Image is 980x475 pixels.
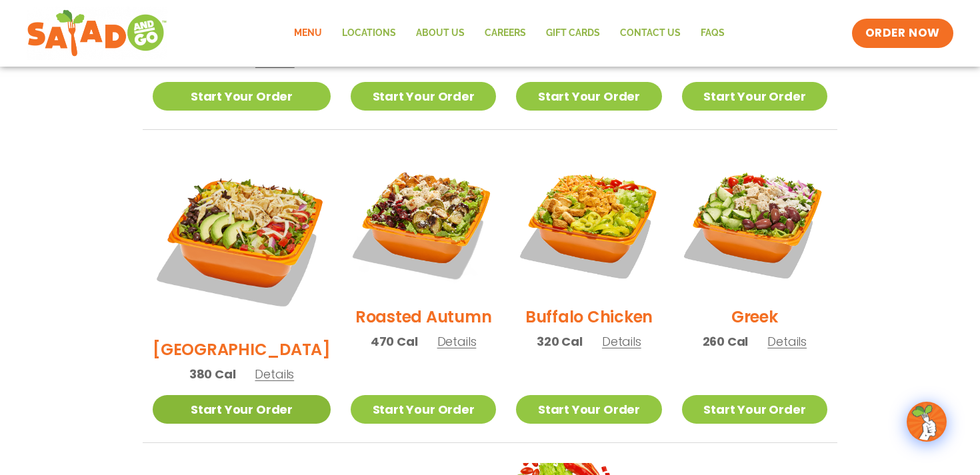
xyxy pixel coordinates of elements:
[703,332,749,350] span: 260 Cal
[332,18,406,49] a: Locations
[602,333,641,350] span: Details
[525,305,653,328] h2: Buffalo Chicken
[255,53,295,69] span: Details
[255,366,294,382] span: Details
[536,18,610,49] a: GIFT CARDS
[865,25,940,41] span: ORDER NOW
[682,150,827,295] img: Product photo for Greek Salad
[153,338,331,361] h2: [GEOGRAPHIC_DATA]
[516,395,661,424] a: Start Your Order
[516,82,661,111] a: Start Your Order
[351,82,496,111] a: Start Your Order
[371,332,418,350] span: 470 Cal
[351,150,496,295] img: Product photo for Roasted Autumn Salad
[852,19,953,48] a: ORDER NOW
[153,150,331,328] img: Product photo for BBQ Ranch Salad
[351,395,496,424] a: Start Your Order
[437,333,477,350] span: Details
[153,82,331,111] a: Start Your Order
[767,333,807,350] span: Details
[516,150,661,295] img: Product photo for Buffalo Chicken Salad
[27,7,167,60] img: new-SAG-logo-768×292
[406,18,475,49] a: About Us
[682,395,827,424] a: Start Your Order
[355,305,492,328] h2: Roasted Autumn
[691,18,735,49] a: FAQs
[908,403,945,440] img: wpChatIcon
[475,18,536,49] a: Careers
[537,332,583,350] span: 320 Cal
[731,305,778,328] h2: Greek
[682,82,827,111] a: Start Your Order
[153,395,331,424] a: Start Your Order
[284,18,332,49] a: Menu
[284,18,735,49] nav: Menu
[189,365,236,383] span: 380 Cal
[610,18,691,49] a: Contact Us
